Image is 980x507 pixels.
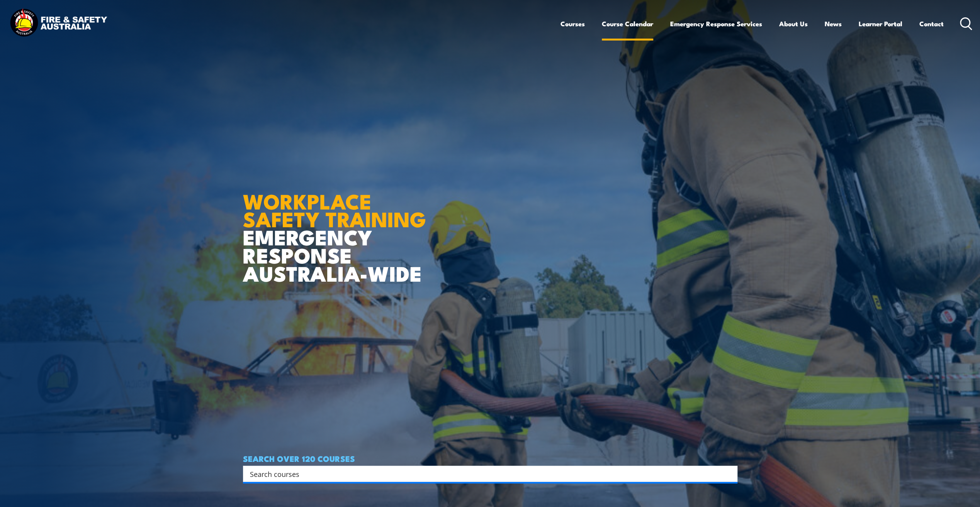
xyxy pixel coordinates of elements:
[919,14,944,34] a: Contact
[724,468,735,479] button: Search magnifier button
[670,14,762,34] a: Emergency Response Services
[250,468,720,480] input: Search input
[243,172,432,282] h1: EMERGENCY RESPONSE AUSTRALIA-WIDE
[859,14,902,34] a: Learner Portal
[243,184,426,235] strong: WORKPLACE SAFETY TRAINING
[560,14,585,34] a: Courses
[243,454,737,463] h4: SEARCH OVER 120 COURSES
[825,14,842,34] a: News
[602,14,653,34] a: Course Calendar
[779,14,808,34] a: About Us
[251,468,722,479] form: Search form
